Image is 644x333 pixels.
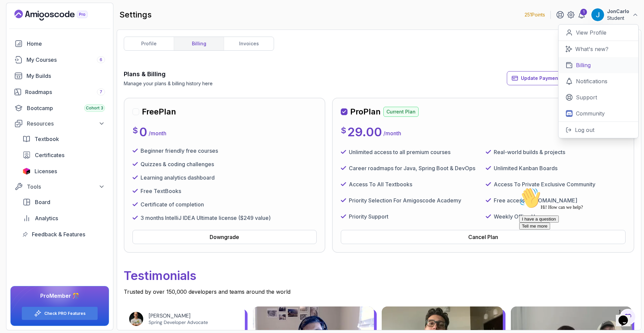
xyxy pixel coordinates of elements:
div: My Courses [26,56,105,64]
h2: Free Plan [142,106,176,117]
iframe: chat widget [616,306,637,326]
button: Update Payment Details [507,71,582,85]
a: home [10,37,109,50]
a: What's new? [558,41,638,57]
a: invoices [224,37,274,50]
img: :wave: [3,3,24,24]
p: Trusted by over 150,000 developers and teams around the world [124,288,634,296]
p: Billing [576,61,591,69]
p: / month [383,129,401,137]
button: I have a question [3,31,42,38]
img: jetbrains icon [22,168,31,175]
span: Analytics [35,214,58,222]
p: Student [607,15,629,21]
div: Roadmaps [25,88,105,96]
p: 29.00 [347,125,382,139]
p: Testimonials [124,264,634,288]
div: Cancel Plan [468,233,498,241]
div: Resources [27,120,105,128]
a: board [18,195,109,209]
p: / month [149,129,166,137]
button: Check PRO Features [21,306,98,320]
span: Cohort 3 [86,105,103,111]
button: user profile imageJonCarloStudent [591,8,639,21]
div: [PERSON_NAME] [149,313,234,319]
p: Free TextBooks [141,187,181,195]
p: Log out [575,126,594,134]
a: profile [124,37,174,50]
span: Hi! How can we help? [3,20,66,25]
iframe: chat widget [517,185,637,303]
img: user profile image [591,8,604,21]
button: Downgrade [132,230,317,244]
div: Tools [27,183,105,191]
span: Licenses [35,167,57,175]
p: Weekly Office Hours [494,212,546,221]
span: Textbook [35,135,59,143]
button: Cancel Plan [341,230,626,244]
p: 251 Points [525,11,545,18]
p: Learning analytics dashboard [141,174,215,182]
span: 7 [100,89,102,95]
img: Josh Long avatar [129,312,143,326]
p: Real-world builds & projects [494,148,565,156]
a: feedback [18,228,109,241]
a: bootcamp [10,101,109,115]
a: Notifications [558,73,638,89]
a: Community [558,105,638,122]
a: billing [174,37,224,50]
p: $ [132,125,138,136]
a: View Profile [558,25,638,41]
h2: settings [119,9,152,20]
p: $ [341,125,346,136]
p: Free access to [DOMAIN_NAME] [494,196,577,204]
a: roadmaps [10,85,109,99]
h2: Pro Plan [350,106,381,117]
span: Board [35,198,50,206]
p: Priority Selection For Amigoscode Academy [349,196,461,204]
button: Log out [558,122,638,138]
p: Access To All Textbooks [349,180,412,188]
p: What's new? [575,45,608,53]
a: Landing page [14,10,103,20]
p: Priority Support [349,212,388,221]
p: Unlimited Kanban Boards [494,164,557,172]
a: certificates [18,148,109,162]
p: Support [576,93,597,101]
a: Billing [558,57,638,73]
a: 1 [578,11,586,19]
span: 6 [100,57,102,62]
span: Feedback & Features [32,230,85,238]
div: 1 [580,9,587,15]
p: Certificate of completion [141,200,204,208]
a: analytics [18,211,109,225]
a: licenses [18,164,109,178]
p: View Profile [576,29,606,37]
p: Unlimited access to all premium courses [349,148,450,156]
button: Resources [10,117,109,130]
p: Community [576,109,605,117]
div: Bootcamp [27,104,105,112]
button: Tools [10,181,109,193]
div: Home [27,40,105,48]
span: Update Payment Details [521,75,578,82]
p: 0 [139,125,147,139]
a: Spring Developer Advocate [149,319,208,325]
p: Current Plan [383,107,419,117]
span: Certificates [35,151,64,159]
p: JonCarlo [607,8,629,15]
p: Access To Private Exclusive Community [494,180,595,188]
a: textbook [18,132,109,146]
a: courses [10,53,109,66]
div: 👋Hi! How can we help?I have a questionTell me more [3,3,123,45]
h3: Plans & Billing [124,69,213,79]
p: 3 months IntelliJ IDEA Ultimate license ($249 value) [141,214,271,222]
a: Support [558,89,638,105]
p: Manage your plans & billing history here [124,80,213,87]
a: builds [10,69,109,83]
p: Quizzes & coding challenges [141,160,214,168]
a: Check PRO Features [44,311,86,316]
p: Career roadmaps for Java, Spring Boot & DevOps [349,164,475,172]
button: Tell me more [3,38,34,45]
